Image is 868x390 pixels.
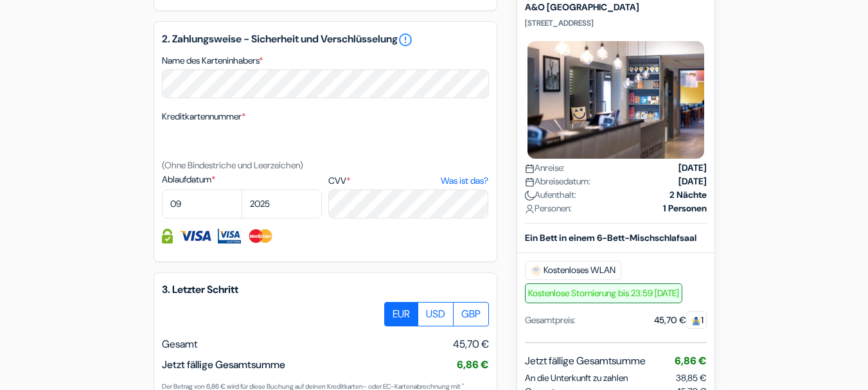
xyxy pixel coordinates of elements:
[218,229,241,244] img: Visa Electron
[525,188,576,202] span: Aufenthalt:
[162,32,489,48] h5: 2. Zahlungsweise - Sicherheit und Verschlüsselung
[385,302,489,326] div: Basic radio toggle button group
[678,175,707,188] strong: [DATE]
[525,314,576,327] div: Gesamtpreis:
[525,371,628,385] span: An die Unterkunft zu zahlen
[676,372,707,384] span: 38,85 €
[525,283,682,303] span: Kostenlose Stornierung bis 23:59 [DATE]
[162,159,303,171] small: (Ohne Bindestriche und Leerzeichen)
[453,302,489,326] label: GBP
[162,110,245,123] label: Kreditkartennummer
[162,283,489,296] h5: 3. Letzter Schritt
[398,32,413,48] a: error_outline
[162,358,285,371] span: Jetzt fällige Gesamtsumme
[179,229,211,244] img: Visa
[162,229,173,244] img: Kreditkarteninformationen sind vollständig verschlüsselt und gesichert
[457,358,489,371] span: 6,86 €
[247,229,274,244] img: Master Card
[162,337,197,351] span: Gesamt
[669,188,707,202] strong: 2 Nächte
[525,353,646,369] span: Jetzt fällige Gesamtsumme
[162,54,263,67] label: Name des Karteninhabers
[525,191,535,200] img: moon.svg
[525,232,696,244] b: Ein Bett in einem 6-Bett-Mischschlafsaal
[678,161,707,175] strong: [DATE]
[525,202,572,215] span: Personen:
[525,164,535,173] img: calendar.svg
[441,174,488,188] a: Was ist das?
[162,173,322,186] label: Ablaufdatum
[525,3,707,13] h5: A&O [GEOGRAPHIC_DATA]
[525,18,707,28] p: [STREET_ADDRESS]
[525,175,590,188] span: Abreisedatum:
[675,354,707,368] span: 6,86 €
[384,302,418,326] label: EUR
[686,311,707,329] span: 1
[525,261,621,280] span: Kostenloses WLAN
[654,314,707,327] div: 45,70 €
[525,177,535,187] img: calendar.svg
[418,302,454,326] label: USD
[663,202,707,215] strong: 1 Personen
[328,174,488,188] label: CVV
[525,161,565,175] span: Anreise:
[531,265,541,276] img: free_wifi.svg
[691,316,701,326] img: guest.svg
[453,337,489,352] span: 45,70 €
[525,204,535,214] img: user_icon.svg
